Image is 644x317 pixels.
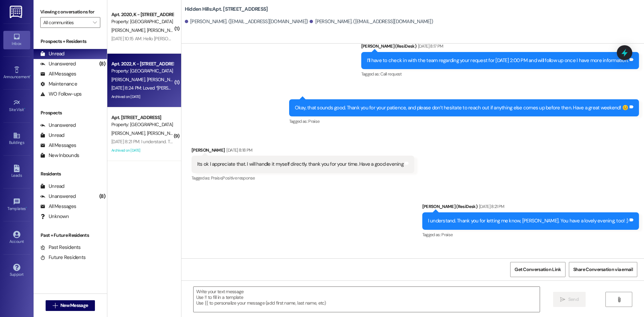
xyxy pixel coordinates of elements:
[53,303,58,308] i: 
[40,193,76,200] div: Unanswered
[308,118,319,124] span: Praise
[10,6,23,18] img: ResiDesk Logo
[40,132,64,139] div: Unread
[60,302,88,309] span: New Message
[367,57,629,64] div: I’ll have to check in with the team regarding your request for [DATE] 2:00 PM and will follow up ...
[361,43,639,52] div: [PERSON_NAME] (ResiDesk)
[192,173,414,183] div: Tagged as:
[34,109,107,116] div: Prospects
[111,60,173,67] div: Apt. 2022, K - [STREET_ADDRESS]
[3,196,30,214] a: Templates •
[616,297,622,302] i: 
[111,27,147,33] span: [PERSON_NAME]
[147,27,180,33] span: [PERSON_NAME]
[40,213,69,220] div: Unknown
[569,262,637,277] button: Share Conversation via email
[93,20,97,25] i: 
[147,76,182,83] span: [PERSON_NAME]
[428,217,629,224] div: I understand. Thank you for letting me know, [PERSON_NAME]. You have a lovely evening, too! :)
[40,81,77,88] div: Maintenance
[3,163,30,181] a: Leads
[197,161,404,168] div: Its ok I appreciate that. I will handle it myself directly. thank you for your time. Have a good ...
[111,114,173,121] div: Apt. [STREET_ADDRESS]
[185,6,268,13] b: Hidden Hills: Apt. [STREET_ADDRESS]
[111,36,388,42] div: [DATE] 10:15 AM: Hello [PERSON_NAME], thank you for reaching out! I think we are all set here, an...
[477,203,504,210] div: [DATE] 8:21 PM
[34,232,107,239] div: Past + Future Residents
[510,262,565,277] button: Get Conversation Link
[3,130,30,148] a: Buildings
[225,147,252,154] div: [DATE] 8:18 PM
[111,146,174,155] div: Archived on [DATE]
[111,121,173,128] div: Property: [GEOGRAPHIC_DATA]
[568,296,579,303] span: Send
[40,91,82,98] div: WO Follow-ups
[40,152,79,159] div: New Inbounds
[111,67,173,74] div: Property: [GEOGRAPHIC_DATA]
[573,266,633,273] span: Share Conversation via email
[211,175,222,181] span: Praise ,
[24,106,25,111] span: •
[289,116,639,126] div: Tagged as:
[40,142,76,149] div: All Messages
[40,70,76,77] div: All Messages
[111,76,147,83] span: [PERSON_NAME]
[3,31,30,49] a: Inbox
[310,18,433,25] div: [PERSON_NAME]. ([EMAIL_ADDRESS][DOMAIN_NAME])
[46,300,95,311] button: New Message
[295,104,629,111] div: Okay, that sounds good. Thank you for your patience, and please don’t hesitate to reach out if an...
[147,130,180,136] span: [PERSON_NAME]
[40,50,64,57] div: Unread
[43,17,90,28] input: All communities
[98,59,107,69] div: (8)
[40,60,76,67] div: Unanswered
[441,232,452,237] span: Praise
[422,203,639,212] div: [PERSON_NAME] (ResiDesk)
[111,93,174,101] div: Archived on [DATE]
[111,11,173,18] div: Apt. 2020, K - [STREET_ADDRESS]
[111,85,515,91] div: [DATE] 8:24 PM: Loved “[PERSON_NAME] (Hidden Hills): Hi [PERSON_NAME], [PERSON_NAME], [PERSON_NAM...
[40,122,76,129] div: Unanswered
[3,262,30,280] a: Support
[3,229,30,247] a: Account
[380,71,401,77] span: Call request
[222,175,255,181] span: Positive response
[553,292,586,307] button: Send
[111,18,173,25] div: Property: [GEOGRAPHIC_DATA]
[416,43,443,50] div: [DATE] 8:17 PM
[40,183,64,190] div: Unread
[40,254,86,261] div: Future Residents
[40,203,76,210] div: All Messages
[3,97,30,115] a: Site Visit •
[192,147,414,156] div: [PERSON_NAME]
[30,73,31,78] span: •
[560,297,565,302] i: 
[515,266,561,273] span: Get Conversation Link
[111,139,325,145] div: [DATE] 8:21 PM: I understand. Thank you for letting me know, [PERSON_NAME]. You have a lovely eve...
[185,18,308,25] div: [PERSON_NAME]. ([EMAIL_ADDRESS][DOMAIN_NAME])
[40,244,81,251] div: Past Residents
[98,191,107,202] div: (8)
[422,230,639,240] div: Tagged as:
[111,130,147,136] span: [PERSON_NAME]
[34,38,107,45] div: Prospects + Residents
[361,69,639,79] div: Tagged as:
[26,205,27,210] span: •
[40,7,100,17] label: Viewing conversations for
[34,170,107,177] div: Residents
